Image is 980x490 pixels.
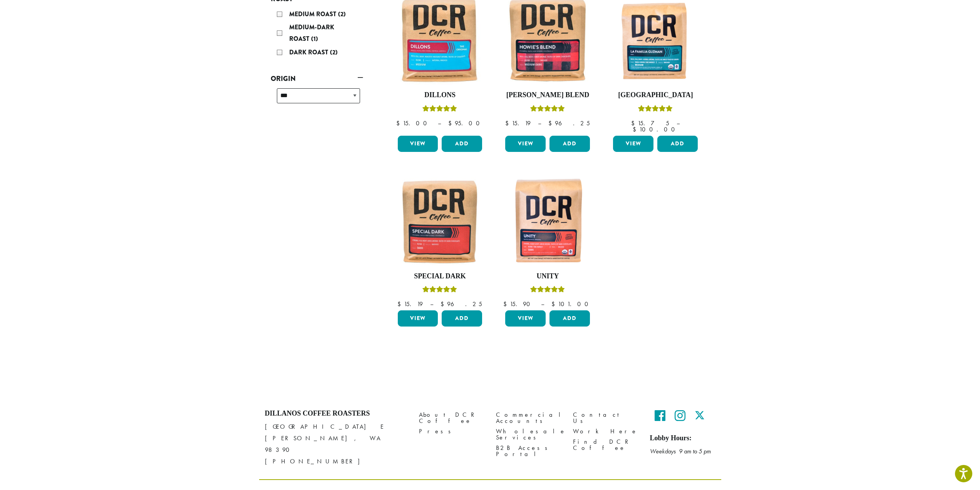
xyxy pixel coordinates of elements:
span: – [538,119,541,127]
h5: Lobby Hours: [650,434,715,443]
div: Rated 5.00 out of 5 [422,285,457,296]
bdi: 15.75 [631,119,669,127]
span: (2) [338,10,346,19]
span: – [541,300,544,308]
div: Rated 4.67 out of 5 [530,104,565,116]
img: DCR-Unity-Coffee-Bag-300x300.png [503,177,592,266]
a: Origin [271,72,363,85]
a: Contact Us [573,409,638,426]
span: $ [633,125,639,133]
bdi: 101.00 [551,300,592,308]
bdi: 96.25 [441,300,482,308]
span: $ [505,119,512,127]
a: Special DarkRated 5.00 out of 5 [396,177,484,308]
a: View [505,310,546,327]
a: View [613,136,653,152]
bdi: 15.19 [505,119,531,127]
span: $ [631,119,638,127]
span: – [438,119,441,127]
h4: Dillons [396,91,484,99]
h4: Unity [503,272,592,281]
span: $ [551,300,558,308]
button: Add [549,310,590,327]
a: About DCR Coffee [419,409,484,426]
button: Add [657,136,698,152]
a: B2B Access Portal [496,443,561,460]
a: Commercial Accounts [496,409,561,426]
img: Special-Dark-12oz-300x300.jpg [395,177,484,266]
span: – [677,119,680,127]
div: Roast [271,5,363,62]
a: Find DCR Coffee [573,437,638,453]
a: UnityRated 5.00 out of 5 [503,177,592,308]
a: View [398,310,438,327]
h4: Dillanos Coffee Roasters [265,409,407,418]
span: $ [548,119,555,127]
p: [GEOGRAPHIC_DATA] E [PERSON_NAME], WA 98390 [PHONE_NUMBER] [265,421,407,467]
a: View [398,136,438,152]
span: Dark Roast [289,48,330,57]
div: Origin [271,85,363,113]
em: Weekdays 9 am to 5 pm [650,447,711,455]
span: Medium-Dark Roast [289,23,334,43]
span: $ [448,119,455,127]
bdi: 15.00 [396,119,431,127]
span: $ [503,300,510,308]
a: Wholesale Services [496,426,561,443]
div: Rated 5.00 out of 5 [422,104,457,116]
span: Medium Roast [289,10,338,19]
span: – [430,300,433,308]
span: (2) [330,48,338,57]
span: $ [397,300,404,308]
bdi: 15.90 [503,300,534,308]
button: Add [549,136,590,152]
bdi: 95.00 [448,119,483,127]
a: Press [419,426,484,437]
span: (1) [311,34,318,43]
span: $ [396,119,403,127]
bdi: 96.25 [548,119,590,127]
button: Add [442,136,482,152]
a: View [505,136,546,152]
h4: Special Dark [396,272,484,281]
div: Rated 5.00 out of 5 [530,285,565,296]
span: $ [441,300,447,308]
bdi: 100.00 [633,125,678,133]
button: Add [442,310,482,327]
bdi: 15.19 [397,300,423,308]
div: Rated 4.83 out of 5 [638,104,673,116]
h4: [GEOGRAPHIC_DATA] [611,91,700,99]
a: Work Here [573,426,638,437]
h4: [PERSON_NAME] Blend [503,91,592,99]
